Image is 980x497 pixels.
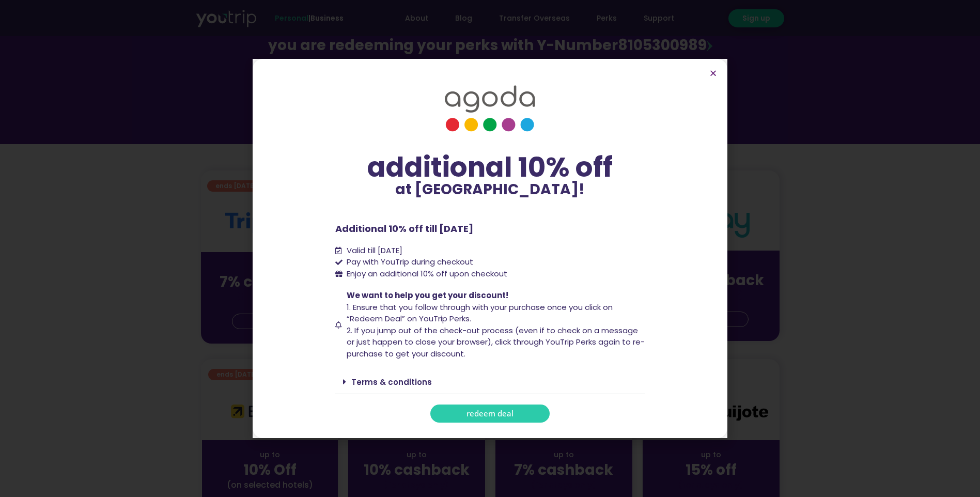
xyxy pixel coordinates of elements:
[335,182,645,197] p: at [GEOGRAPHIC_DATA]!
[351,377,432,387] a: Terms & conditions
[430,405,550,423] a: redeem deal
[344,256,473,268] span: Pay with YouTrip during checkout
[347,302,613,324] span: 1. Ensure that you follow through with your purchase once you click on “Redeem Deal” on YouTrip P...
[335,222,645,236] p: Additional 10% off till [DATE]
[344,245,402,257] span: Valid till [DATE]
[347,325,645,359] span: 2. If you jump out of the check-out process (even if to check on a message or just happen to clos...
[347,268,507,279] span: Enjoy an additional 10% off upon checkout
[335,370,645,394] div: Terms & conditions
[335,152,645,182] div: additional 10% off
[466,410,514,417] span: redeem deal
[347,290,508,301] span: We want to help you get your discount!
[709,69,717,77] a: Close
